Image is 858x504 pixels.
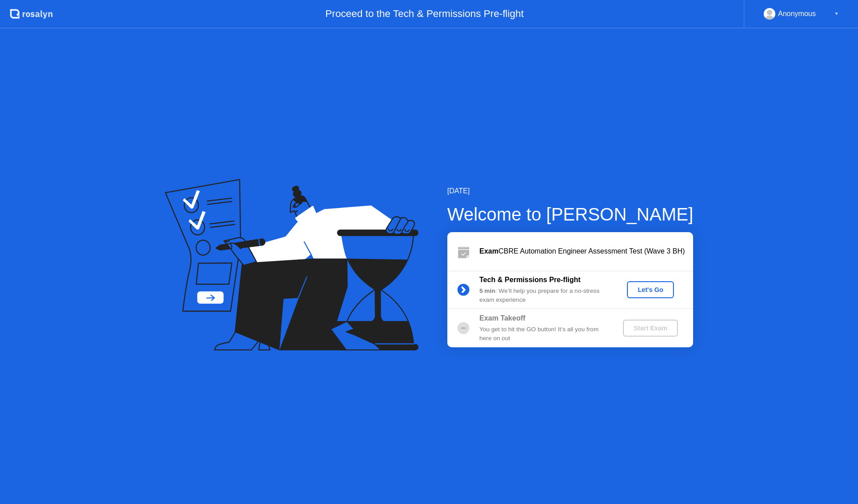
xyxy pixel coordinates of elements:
div: Start Exam [627,325,674,332]
b: 5 min [479,287,496,294]
b: Tech & Permissions Pre-flight [479,276,580,283]
div: Welcome to [PERSON_NAME] [447,201,694,228]
div: Let's Go [631,286,670,293]
b: Exam Takeoff [479,314,526,322]
div: [DATE] [447,186,694,196]
div: You get to hit the GO button! It’s all you from here on out [479,325,608,343]
b: Exam [479,247,499,255]
button: Start Exam [623,320,678,337]
div: ▼ [834,8,839,20]
button: Let's Go [627,281,674,298]
div: CBRE Automation Engineer Assessment Test (Wave 3 BH) [479,246,693,257]
div: Anonymous [778,8,816,20]
div: : We’ll help you prepare for a no-stress exam experience [479,287,608,305]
